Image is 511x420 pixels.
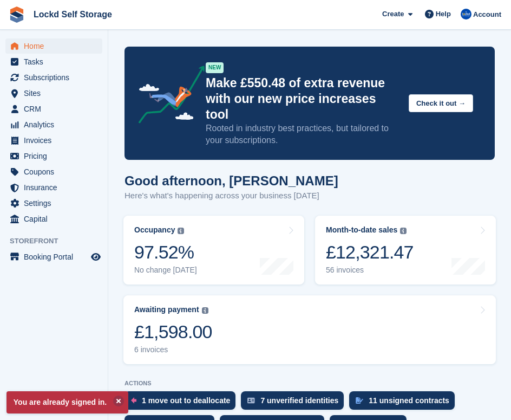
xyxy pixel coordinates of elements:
[24,70,89,85] span: Subscriptions
[5,133,102,148] a: menu
[24,164,89,179] span: Coupons
[125,173,338,188] h1: Good afternoon, [PERSON_NAME]
[10,236,108,247] span: Storefront
[315,216,496,285] a: Month-to-date sales £12,321.47 56 invoices
[24,38,89,54] span: Home
[206,122,400,146] p: Rooted in industry best practices, but tailored to your subscriptions.
[29,5,116,23] a: Lockd Self Storage
[134,241,197,263] div: 97.52%
[326,266,414,275] div: 56 invoices
[24,101,89,117] span: CRM
[24,196,89,211] span: Settings
[178,228,184,234] img: icon-info-grey-7440780725fd019a000dd9b08b2336e03edf1995a4989e88bcd33f0948082b44.svg
[24,54,89,69] span: Tasks
[202,307,208,314] img: icon-info-grey-7440780725fd019a000dd9b08b2336e03edf1995a4989e88bcd33f0948082b44.svg
[260,396,338,405] div: 7 unverified identities
[24,249,89,264] span: Booking Portal
[5,117,102,132] a: menu
[5,148,102,164] a: menu
[5,86,102,101] a: menu
[241,391,349,415] a: 7 unverified identities
[125,190,338,202] p: Here's what's happening across your business [DATE]
[125,391,241,415] a: 1 move out to deallocate
[349,391,460,415] a: 11 unsigned contracts
[436,9,451,20] span: Help
[9,7,25,23] img: stora-icon-8386f47178a22dfd0bd8f6a31ec36ba5ce8667c1dd55bd0f319d3a0aa187defe.svg
[5,38,102,54] a: menu
[5,211,102,227] a: menu
[134,225,175,235] div: Occupancy
[369,396,449,405] div: 11 unsigned contracts
[134,305,199,314] div: Awaiting payment
[5,196,102,211] a: menu
[247,397,255,404] img: verify_identity-adf6edd0f0f0b5bbfe63781bf79b02c33cf7c696d77639b501bdc392416b5a36.svg
[123,216,304,285] a: Occupancy 97.52% No change [DATE]
[382,9,404,20] span: Create
[24,117,89,132] span: Analytics
[5,249,102,264] a: menu
[409,94,473,112] button: Check it out →
[24,133,89,148] span: Invoices
[125,380,495,387] p: ACTIONS
[24,86,89,101] span: Sites
[326,241,414,263] div: £12,321.47
[131,397,136,404] img: move_outs_to_deallocate_icon-f764333ba52eb49d3ac5e1228854f67142a1ed5810a6f6cc68b1a99e826820c5.svg
[129,66,205,127] img: price-adjustments-announcement-icon-8257ccfd72463d97f412b2fc003d46551f7dbcb40ab6d574587a9cd5c0d94...
[5,54,102,69] a: menu
[142,396,230,405] div: 1 move out to deallocate
[134,321,212,343] div: £1,598.00
[5,180,102,195] a: menu
[5,101,102,117] a: menu
[206,62,224,73] div: NEW
[134,266,197,275] div: No change [DATE]
[5,70,102,85] a: menu
[326,225,397,235] div: Month-to-date sales
[134,345,212,354] div: 6 invoices
[89,250,102,263] a: Preview store
[6,391,128,413] p: You are already signed in.
[473,9,501,20] span: Account
[356,397,363,404] img: contract_signature_icon-13c848040528278c33f63329250d36e43548de30e8caae1d1a13099fd9432cc5.svg
[24,211,89,227] span: Capital
[5,164,102,179] a: menu
[461,9,471,20] img: Jonny Bleach
[400,228,407,234] img: icon-info-grey-7440780725fd019a000dd9b08b2336e03edf1995a4989e88bcd33f0948082b44.svg
[24,148,89,164] span: Pricing
[24,180,89,195] span: Insurance
[206,75,400,122] p: Make £550.48 of extra revenue with our new price increases tool
[123,295,496,364] a: Awaiting payment £1,598.00 6 invoices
